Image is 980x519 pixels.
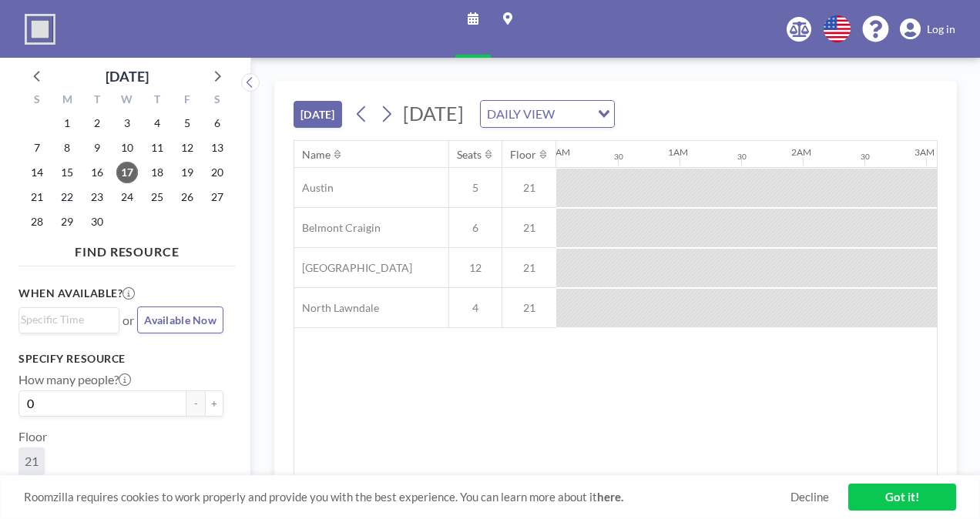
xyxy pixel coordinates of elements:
span: DAILY VIEW [484,104,558,124]
span: Wednesday, September 10, 2025 [116,137,138,159]
span: Thursday, September 11, 2025 [146,137,168,159]
label: Floor [18,429,47,444]
div: 30 [737,152,747,162]
button: Available Now [137,306,223,333]
span: Saturday, September 20, 2025 [206,162,228,183]
button: [DATE] [294,101,342,128]
span: Saturday, September 27, 2025 [206,186,228,208]
span: Friday, September 12, 2025 [176,137,198,159]
div: W [112,91,143,111]
span: Saturday, September 13, 2025 [206,137,228,159]
span: 21 [25,454,39,469]
img: organization-logo [25,14,55,45]
button: + [205,390,223,417]
a: Decline [790,490,829,504]
div: Name [302,148,331,162]
a: Log in [900,18,955,40]
span: Austin [294,181,334,195]
div: Floor [510,148,536,162]
div: S [202,91,232,111]
span: Tuesday, September 30, 2025 [86,211,108,233]
h3: Specify resource [18,352,223,366]
div: Seats [457,148,482,162]
span: Monday, September 15, 2025 [56,162,78,183]
button: - [186,390,205,417]
div: Search for option [19,308,119,331]
span: 21 [502,181,556,195]
div: 3AM [915,146,935,158]
div: M [52,91,82,111]
a: Got it! [848,484,956,511]
span: Wednesday, September 17, 2025 [116,162,138,183]
span: North Lawndale [294,301,379,315]
span: 21 [502,301,556,315]
input: Search for option [559,104,589,124]
div: T [82,91,112,111]
span: Wednesday, September 24, 2025 [116,186,138,208]
span: Sunday, September 14, 2025 [26,162,48,183]
span: Log in [927,22,955,36]
span: Thursday, September 18, 2025 [146,162,168,183]
div: 30 [614,152,623,162]
span: Sunday, September 21, 2025 [26,186,48,208]
span: Tuesday, September 2, 2025 [86,112,108,134]
div: T [142,91,172,111]
span: Thursday, September 25, 2025 [146,186,168,208]
span: Available Now [144,313,216,326]
span: Monday, September 22, 2025 [56,186,78,208]
span: 5 [449,181,502,195]
div: 30 [861,152,870,162]
div: 2AM [791,146,811,158]
span: 21 [502,221,556,235]
span: Tuesday, September 9, 2025 [86,137,108,159]
span: Sunday, September 7, 2025 [26,137,48,159]
span: Thursday, September 4, 2025 [146,112,168,134]
span: Tuesday, September 16, 2025 [86,162,108,183]
span: or [123,313,134,328]
label: How many people? [18,372,131,387]
div: Search for option [481,101,614,127]
input: Search for option [21,311,110,328]
span: [GEOGRAPHIC_DATA] [294,261,412,275]
span: Roomzilla requires cookies to work properly and provide you with the best experience. You can lea... [24,490,790,504]
span: Saturday, September 6, 2025 [206,112,228,134]
span: [DATE] [403,102,464,125]
div: 12AM [545,146,570,158]
span: Sunday, September 28, 2025 [26,211,48,233]
div: [DATE] [106,65,149,87]
div: F [172,91,202,111]
span: Belmont Craigin [294,221,381,235]
a: here. [597,490,623,504]
h4: FIND RESOURCE [18,238,236,259]
div: S [22,91,52,111]
span: 6 [449,221,502,235]
span: Friday, September 26, 2025 [176,186,198,208]
div: 1AM [668,146,688,158]
span: Monday, September 1, 2025 [56,112,78,134]
span: Wednesday, September 3, 2025 [116,112,138,134]
span: Friday, September 5, 2025 [176,112,198,134]
span: Tuesday, September 23, 2025 [86,186,108,208]
span: 12 [449,261,502,275]
span: Friday, September 19, 2025 [176,162,198,183]
span: Monday, September 8, 2025 [56,137,78,159]
span: 21 [502,261,556,275]
span: Monday, September 29, 2025 [56,211,78,233]
span: 4 [449,301,502,315]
